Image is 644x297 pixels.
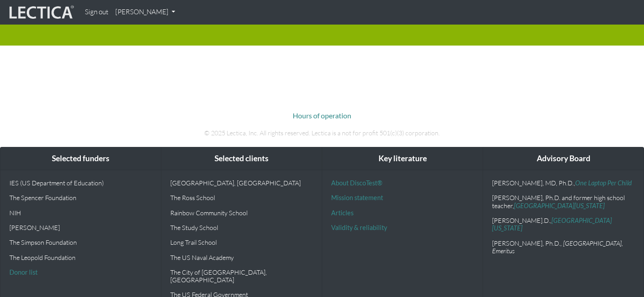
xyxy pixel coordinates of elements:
[9,179,152,187] p: IES (US Department of Education)
[492,239,623,255] em: , [GEOGRAPHIC_DATA], Emeritus
[492,239,635,255] p: [PERSON_NAME], Ph.D.
[112,4,179,21] a: [PERSON_NAME]
[575,179,632,187] a: One Laptop Per Child
[170,179,313,187] p: [GEOGRAPHIC_DATA], [GEOGRAPHIC_DATA]
[331,209,354,217] a: Articles
[293,111,351,120] a: Hours of operation
[9,268,38,276] a: Donor list
[492,194,635,209] p: [PERSON_NAME], Ph.D. and former high school teacher,
[492,217,612,232] a: [GEOGRAPHIC_DATA][US_STATE]
[170,268,313,284] p: The City of [GEOGRAPHIC_DATA], [GEOGRAPHIC_DATA]
[9,254,152,261] p: The Leopold Foundation
[492,217,635,232] p: [PERSON_NAME].D.,
[7,4,74,21] img: lecticalive
[483,147,644,170] div: Advisory Board
[9,194,152,201] p: The Spencer Foundation
[331,179,382,187] a: About DiscoTest®
[170,194,313,201] p: The Ross School
[492,179,635,187] p: [PERSON_NAME], MD, Ph.D.,
[9,238,152,246] p: The Simpson Foundation
[170,209,313,217] p: Rainbow Community School
[331,194,383,201] a: Mission statement
[170,224,313,231] p: The Study School
[161,147,322,170] div: Selected clients
[0,147,161,170] div: Selected funders
[322,147,483,170] div: Key literature
[170,238,313,246] p: Long Trail School
[81,4,112,21] a: Sign out
[170,254,313,261] p: The US Naval Academy
[9,224,152,231] p: [PERSON_NAME]
[331,224,387,231] a: Validity & reliability
[74,128,570,138] p: © 2025 Lectica, Inc. All rights reserved. Lectica is a not for profit 501(c)(3) corporation.
[9,209,152,217] p: NIH
[514,202,605,209] a: [GEOGRAPHIC_DATA][US_STATE]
